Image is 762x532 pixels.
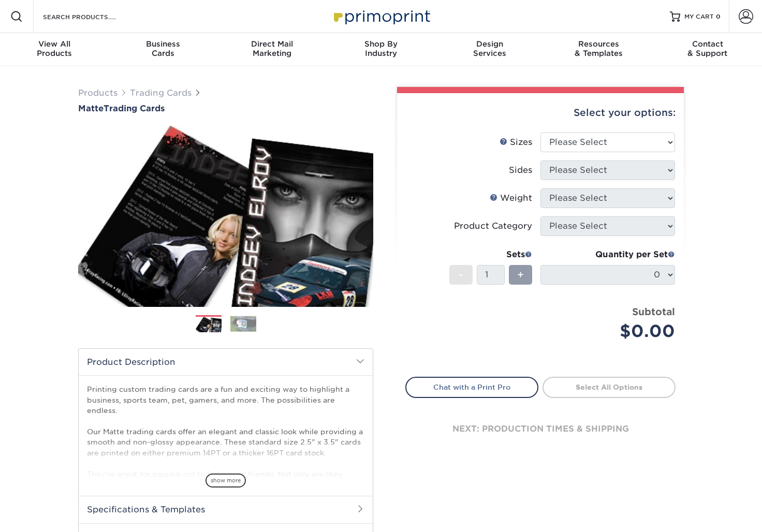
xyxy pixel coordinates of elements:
a: Direct MailMarketing [218,33,327,66]
span: Shop By [327,39,435,49]
div: Sizes [500,136,532,149]
p: Printing custom trading cards are a fun and exciting way to highlight a business, sports team, pe... [87,384,364,521]
img: Matte 01 [78,114,373,318]
img: Trading Cards 02 [230,316,256,332]
a: Products [78,88,118,98]
a: Resources& Templates [544,33,653,66]
span: Resources [544,39,653,49]
a: BusinessCards [109,33,217,66]
span: Business [109,39,217,49]
div: Marketing [218,39,327,58]
span: - [459,267,463,283]
span: show more [206,474,246,487]
img: Trading Cards 01 [196,316,222,334]
span: MY CART [684,12,714,21]
div: Services [435,39,544,58]
a: Chat with a Print Pro [405,377,538,397]
div: Product Category [454,220,532,232]
div: Industry [327,39,435,58]
div: Quantity per Set [540,248,675,261]
span: Contact [653,39,762,49]
span: Design [435,39,544,49]
img: Primoprint [329,5,433,27]
div: Weight [490,192,532,204]
a: MatteTrading Cards [78,104,373,113]
div: & Templates [544,39,653,58]
div: Sides [509,164,532,176]
span: 0 [716,13,721,20]
div: & Support [653,39,762,58]
input: SEARCH PRODUCTS..... [42,10,143,23]
div: $0.00 [548,319,675,344]
a: Select All Options [543,377,676,397]
a: Trading Cards [130,88,192,98]
div: Sets [449,248,532,261]
span: + [517,267,524,283]
h1: Trading Cards [78,104,373,113]
strong: Subtotal [632,306,675,317]
div: Select your options: [405,93,676,132]
h2: Specifications & Templates [79,496,373,523]
span: Matte [78,104,104,113]
div: next: production times & shipping [405,398,676,460]
h2: Product Description [79,349,373,375]
a: Contact& Support [653,33,762,66]
a: Shop ByIndustry [327,33,435,66]
a: DesignServices [435,33,544,66]
div: Cards [109,39,217,58]
span: Direct Mail [218,39,327,49]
